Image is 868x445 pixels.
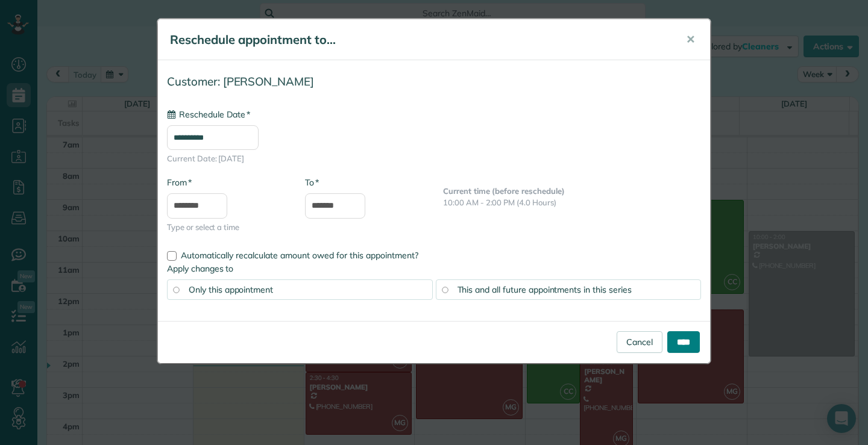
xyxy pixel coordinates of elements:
label: To [305,176,319,188]
span: ✕ [686,33,695,46]
input: This and all future appointments in this series [442,287,448,293]
span: Type or select a time [167,222,287,233]
h5: Reschedule appointment to... [170,31,669,48]
h4: Customer: [PERSON_NAME] [167,75,701,88]
span: This and all future appointments in this series [458,284,632,295]
span: Automatically recalculate amount owed for this appointment? [181,250,418,261]
a: Cancel [617,331,662,353]
label: From [167,176,192,188]
input: Only this appointment [173,287,179,293]
span: Current Date: [DATE] [167,153,701,164]
label: Apply changes to [167,263,701,275]
b: Current time (before reschedule) [443,186,565,196]
span: Only this appointment [189,284,273,295]
label: Reschedule Date [167,108,250,120]
p: 10:00 AM - 2:00 PM (4.0 Hours) [443,197,701,208]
